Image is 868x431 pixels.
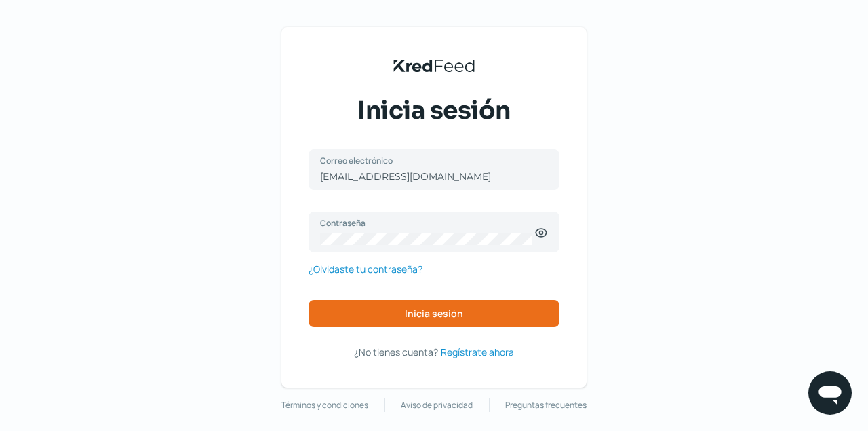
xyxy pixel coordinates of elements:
span: ¿No tienes cuenta? [354,345,438,358]
a: Regístrate ahora [441,343,514,360]
span: Inicia sesión [405,309,463,318]
button: Inicia sesión [309,300,559,327]
label: Correo electrónico [320,155,534,166]
a: Términos y condiciones [281,398,368,413]
span: Inicia sesión [357,94,511,128]
a: ¿Olvidaste tu contraseña? [309,261,422,278]
a: Preguntas frecuentes [505,398,587,413]
a: Aviso de privacidad [401,398,473,413]
img: chatIcon [816,379,844,407]
label: Contraseña [320,217,534,229]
